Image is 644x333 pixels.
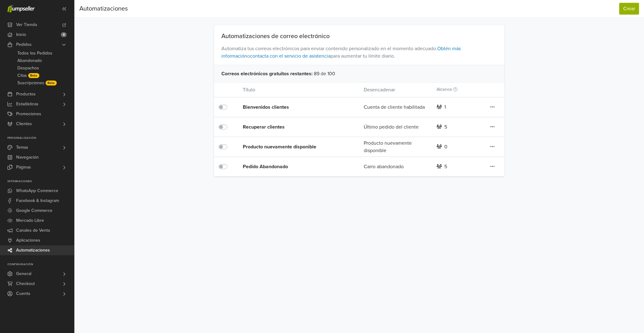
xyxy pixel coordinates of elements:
[359,103,432,111] div: Cuenta de cliente habilitada
[16,119,32,129] span: Clientes
[359,123,432,131] div: Último pedido del cliente
[28,73,39,78] span: Beta
[444,103,446,111] div: 1
[444,163,447,170] div: 5
[79,2,128,15] div: Automatizaciones
[214,33,504,40] div: Automatizaciones de correo electrónico
[16,269,31,279] span: General
[243,163,340,170] div: Pedido Abandonado
[7,180,74,183] p: Integraciones
[437,86,457,93] label: Alcance
[16,289,30,299] span: Cuenta
[17,50,52,57] span: Todos los Pedidos
[16,20,37,30] span: Ver Tienda
[16,99,38,109] span: Estadísticas
[359,139,432,154] div: Producto nuevamente disponible
[619,3,639,15] button: Crear
[16,196,59,206] span: Facebook & Instagram
[16,162,31,172] span: Páginas
[221,70,313,77] span: Correos electrónicos gratuitos restantes :
[16,186,58,196] span: WhatsApp Commerce
[16,216,44,226] span: Mercado Libre
[444,123,447,131] div: 5
[214,65,504,82] div: 89 de 100
[16,245,50,255] span: Automatizaciones
[17,57,42,64] span: Abandonado
[16,40,32,50] span: Pedidos
[17,64,39,72] span: Despachos
[250,53,331,59] a: contacta con el servicio de asistencia
[359,86,432,94] div: Desencadenar
[243,103,340,111] div: Bienvenidos clientes
[16,89,36,99] span: Productos
[444,143,447,151] div: 0
[17,72,27,79] span: Citas
[243,143,340,151] div: Producto nuevamente disponible
[16,152,39,162] span: Navegación
[61,32,67,37] span: 6
[46,81,57,85] span: Beta
[16,30,26,40] span: Inicio
[16,235,40,245] span: Aplicaciones
[243,123,340,131] div: Recuperar clientes
[16,142,28,152] span: Temas
[7,136,74,140] p: Personalización
[7,263,74,266] p: Configuración
[214,40,504,65] span: Automatiza tus correos electrónicos para enviar contenido personalizado en el momento adecuado. o...
[238,86,359,94] div: Título
[359,163,432,170] div: Carro abandonado
[16,109,41,119] span: Promociones
[16,279,35,289] span: Checkout
[16,206,52,216] span: Google Commerce
[17,79,44,87] span: Suscripciones
[16,226,50,235] span: Canales de Venta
